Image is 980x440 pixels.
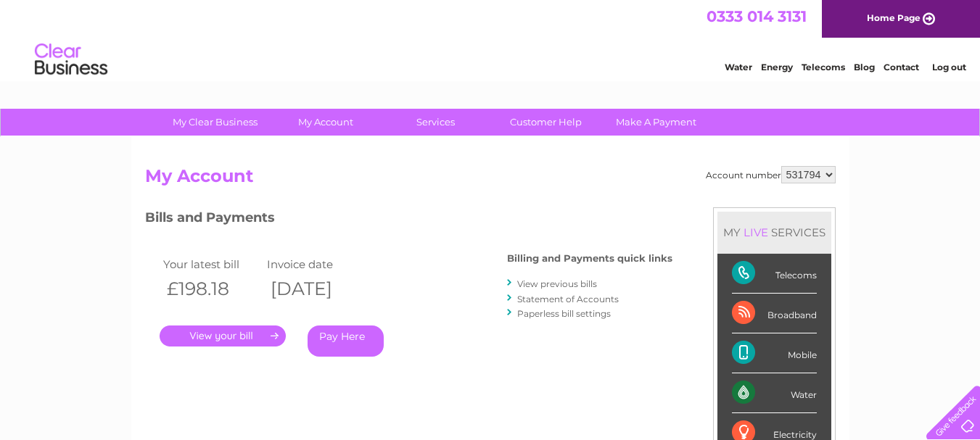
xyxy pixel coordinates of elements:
a: Pay Here [308,325,384,357]
a: My Account [265,109,385,136]
h2: My Account [145,166,836,194]
div: Account number [706,166,836,183]
div: MY SERVICES [717,212,831,253]
td: Your latest bill [160,254,264,274]
a: Energy [761,62,793,72]
th: £198.18 [160,274,264,304]
h3: Bills and Payments [145,207,672,233]
a: Paperless bill settings [517,308,611,319]
a: Make A Payment [596,109,716,136]
a: Customer Help [486,109,606,136]
div: Clear Business is a trading name of Verastar Limited (registered in [GEOGRAPHIC_DATA] No. 3667643... [148,8,833,70]
a: Telecoms [802,62,845,72]
div: Mobile [732,333,817,373]
a: Water [725,62,752,72]
img: logo.png [34,38,108,82]
th: [DATE] [263,274,368,304]
h4: Billing and Payments quick links [507,253,672,264]
a: . [160,325,286,346]
a: View previous bills [517,278,597,289]
a: My Clear Business [155,109,275,136]
a: 0333 014 3131 [707,7,807,25]
div: Broadband [732,294,817,333]
a: Contact [884,62,919,72]
a: Blog [854,62,875,72]
a: Statement of Accounts [517,294,619,304]
a: Log out [932,62,966,72]
div: Telecoms [732,254,817,294]
div: LIVE [741,225,771,239]
td: Invoice date [263,254,368,274]
a: Services [376,109,495,136]
div: Water [732,373,817,413]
